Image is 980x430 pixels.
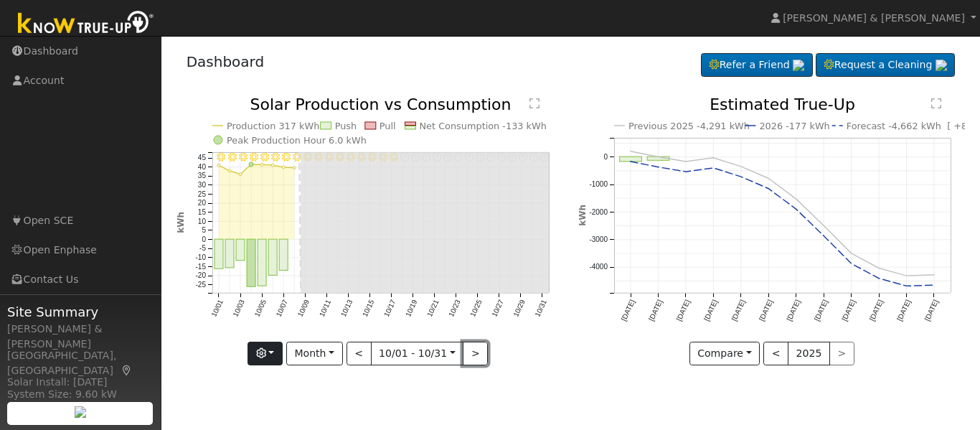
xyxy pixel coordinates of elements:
text: [DATE] [841,299,857,322]
text: 10 [197,218,206,225]
text: [DATE] [896,299,913,322]
circle: onclick="" [293,167,296,169]
text: -4000 [589,263,608,271]
circle: onclick="" [260,164,263,167]
circle: onclick="" [271,164,274,167]
circle: onclick="" [656,154,661,160]
text: 10/17 [382,299,397,319]
button: < [347,342,372,366]
text: 5 [202,226,206,234]
circle: onclick="" [738,174,744,179]
text: 10/13 [339,299,354,319]
rect: onclick="" [279,239,288,270]
rect: onclick="" [647,156,669,160]
text: [DATE] [702,299,719,322]
div: [GEOGRAPHIC_DATA], [GEOGRAPHIC_DATA] [7,348,154,378]
img: retrieve [75,406,86,418]
text: 10/05 [253,299,268,319]
text: [DATE] [758,299,774,322]
rect: onclick="" [268,239,277,275]
circle: onclick="" [628,159,633,164]
text: -5 [199,245,206,253]
button: > [463,342,488,366]
text: -10 [195,253,206,261]
text: 10/01 [209,299,225,319]
text: 35 [197,172,206,180]
text: 10/27 [490,299,505,319]
img: Know True-Up [11,8,161,40]
circle: onclick="" [849,261,854,266]
text: 30 [197,181,206,189]
text: 10/19 [404,299,419,319]
text: 2026 -177 kWh [760,121,830,131]
circle: onclick="" [876,266,882,271]
circle: onclick="" [228,169,231,172]
circle: onclick="" [249,162,253,167]
div: [PERSON_NAME] & [PERSON_NAME] [7,322,154,352]
img: retrieve [936,60,947,71]
button: 2025 [788,342,830,366]
rect: onclick="" [215,239,223,268]
text: 10/25 [468,299,484,319]
text: 45 [197,154,206,162]
i: 10/06 - Clear [270,153,279,162]
text: 10/09 [296,299,311,319]
circle: onclick="" [683,169,689,174]
button: < [763,342,788,366]
rect: onclick="" [225,239,234,268]
text: Solar Production vs Consumption [250,95,511,113]
text: 10/15 [361,299,376,319]
text: -1000 [589,181,608,189]
text: -3000 [589,235,608,243]
text: Net Consumption -133 kWh [419,121,547,131]
circle: onclick="" [793,196,799,202]
text: [DATE] [868,299,885,322]
circle: onclick="" [683,159,689,164]
text:  [529,98,540,109]
text: 10/29 [512,299,527,319]
text: Previous 2025 -4,291 kWh [628,121,750,131]
i: 10/08 - Clear [292,153,301,162]
text: kWh [578,205,588,226]
rect: onclick="" [620,156,642,162]
circle: onclick="" [793,207,799,212]
text: 15 [197,208,206,216]
text: Production 317 kWh [227,121,319,131]
circle: onclick="" [821,223,826,229]
text: 20 [197,200,206,207]
text: [DATE] [813,299,829,322]
text: [DATE] [923,299,940,322]
text: 40 [197,163,206,171]
circle: onclick="" [766,186,772,192]
text: [DATE] [620,299,636,322]
a: Map [121,365,133,376]
text: [DATE] [675,299,692,322]
circle: onclick="" [876,276,882,281]
button: Month [286,342,343,366]
text: 25 [197,190,206,198]
circle: onclick="" [931,282,937,288]
a: Refer a Friend [701,53,813,78]
i: 10/04 - Clear [249,153,258,162]
text: Pull [380,121,396,131]
span: Site Summary [7,302,154,322]
text: -20 [195,272,206,280]
a: Dashboard [187,53,265,70]
text: -15 [195,263,206,271]
circle: onclick="" [282,166,285,169]
rect: onclick="" [247,239,255,286]
text: [DATE] [647,299,664,322]
i: 10/05 - Clear [260,153,268,162]
circle: onclick="" [849,251,854,256]
text: Push [334,121,357,131]
circle: onclick="" [711,165,717,171]
a: Request a Cleaning [816,53,955,78]
circle: onclick="" [628,149,633,154]
circle: onclick="" [738,164,744,169]
i: 10/02 - Clear [227,153,236,162]
span: [PERSON_NAME] & [PERSON_NAME] [783,12,965,24]
text:  [931,98,941,109]
i: 10/03 - MostlyClear [238,153,247,162]
button: 10/01 - 10/31 [371,342,464,366]
circle: onclick="" [931,272,937,278]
